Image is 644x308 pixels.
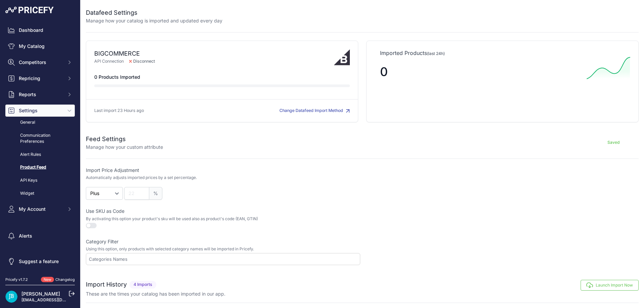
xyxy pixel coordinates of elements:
button: Change Datafeed Import Method [279,108,350,114]
button: Competitors [5,56,75,68]
p: Manage how your custom attribute [86,144,163,150]
a: Suggest a feature [5,255,75,267]
img: Pricefy Logo [5,7,54,13]
button: Launch Import Now [581,280,639,291]
a: Dashboard [5,24,75,36]
a: [PERSON_NAME] [21,291,60,297]
h2: Datafeed Settings [86,8,222,17]
span: Settings [19,107,63,114]
p: Last import 23 Hours ago [94,108,144,114]
a: Changelog [55,277,75,282]
span: My Account [19,206,63,212]
p: By activating this option your product's sku will be used also as product's code (EAN, GTIN) [86,216,360,222]
button: My Account [5,203,75,215]
a: General [5,117,75,128]
input: 22 [124,187,149,200]
a: My Catalog [5,40,75,52]
button: Reports [5,88,75,101]
button: Repricing [5,72,75,84]
button: Saved [588,137,639,148]
p: These are the times your catalog has been imported in our app. [86,291,225,297]
a: Product Feed [5,162,75,173]
span: 4 Imports [129,281,156,289]
span: (last 24h) [427,51,445,56]
span: % [149,187,162,200]
h2: Feed Settings [86,134,163,144]
a: Alerts [5,230,75,242]
label: Use SKU as Code [86,208,360,214]
input: Categories Names [89,256,360,262]
p: Using this option, only products with selected category names will be imported in Pricefy. [86,246,360,252]
span: Disconnect [124,58,160,65]
span: New [41,277,54,283]
div: BIGCOMMERCE [94,49,334,58]
span: 0 Products Imported [94,74,140,80]
span: Reports [19,91,63,98]
span: Repricing [19,75,63,82]
label: Import Price Adjustment [86,167,360,174]
a: API Keys [5,175,75,186]
a: [EMAIL_ADDRESS][DOMAIN_NAME] [21,297,92,302]
span: 0 [380,64,388,79]
h2: Import History [86,280,127,289]
a: Widget [5,188,75,199]
p: Automatically adjusts imported prices by a set percentage. [86,175,197,180]
p: Imported Products [380,49,625,57]
button: Settings [5,105,75,117]
label: Category Filter [86,238,118,245]
p: Manage how your catalog is imported and updated every day [86,17,222,24]
div: Pricefy v1.7.2 [5,277,28,283]
span: Competitors [19,59,63,66]
a: Communication Preferences [5,130,75,147]
a: Alert Rules [5,149,75,161]
nav: Sidebar [5,24,75,269]
p: API Connection [94,58,334,65]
